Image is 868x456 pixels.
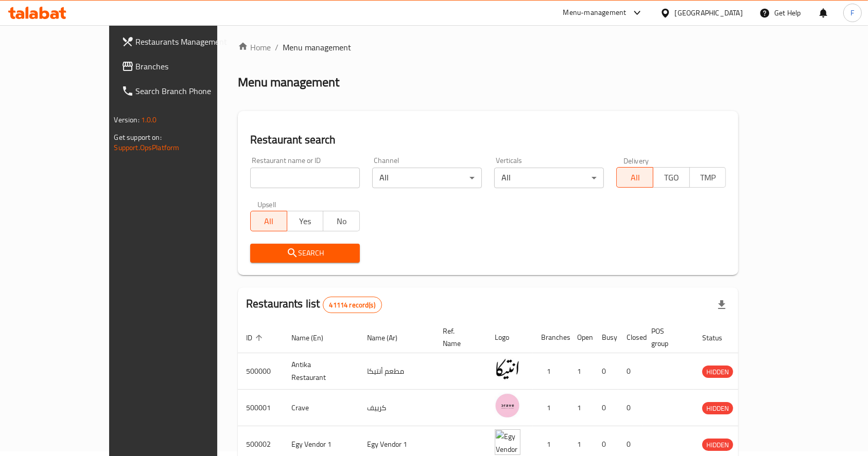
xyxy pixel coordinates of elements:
[594,353,618,390] td: 0
[443,325,474,350] span: Ref. Name
[258,247,352,260] span: Search
[618,390,643,426] td: 0
[702,402,733,414] div: HIDDEN
[136,85,246,97] span: Search Branch Phone
[275,41,279,53] li: /
[495,393,520,418] img: Crave
[255,214,283,229] span: All
[359,353,435,390] td: مطعم أنتيكا
[675,7,743,19] div: [GEOGRAPHIC_DATA]
[495,429,520,455] img: Egy Vendor 1
[494,168,604,188] div: All
[653,167,690,188] button: TGO
[257,200,276,208] label: Upsell
[250,244,360,263] button: Search
[533,390,569,426] td: 1
[114,113,140,126] span: Version:
[114,131,162,144] span: Get support on:
[291,214,320,229] span: Yes
[238,390,283,426] td: 500001
[250,168,360,188] input: Search for restaurant name or ID..
[533,322,569,353] th: Branches
[291,332,337,344] span: Name (En)
[569,322,594,353] th: Open
[594,390,618,426] td: 0
[136,35,246,48] span: Restaurants Management
[533,353,569,390] td: 1
[702,366,733,378] div: HIDDEN
[250,211,287,231] button: All
[616,167,653,188] button: All
[114,141,180,154] a: Support.OpsPlatform
[287,211,324,231] button: Yes
[621,170,649,185] span: All
[702,366,733,378] span: HIDDEN
[141,113,157,126] span: 1.0.0
[323,300,381,310] span: 41114 record(s)
[283,353,359,390] td: Antika Restaurant
[250,132,726,148] h2: Restaurant search
[136,60,246,72] span: Branches
[359,390,435,426] td: كرييف
[623,157,649,164] label: Delivery
[702,439,733,451] span: HIDDEN
[283,390,359,426] td: Crave
[367,332,411,344] span: Name (Ar)
[569,353,594,390] td: 1
[850,7,854,19] span: F
[113,54,254,79] a: Branches
[246,332,266,344] span: ID
[238,353,283,390] td: 500000
[323,297,382,313] div: Total records count
[657,170,686,185] span: TGO
[702,332,736,344] span: Status
[372,168,482,188] div: All
[618,322,643,353] th: Closed
[113,79,254,103] a: Search Branch Phone
[487,322,533,353] th: Logo
[702,439,733,451] div: HIDDEN
[651,325,682,350] span: POS group
[618,353,643,390] td: 0
[238,41,738,53] nav: breadcrumb
[238,41,271,53] a: Home
[569,390,594,426] td: 1
[238,74,339,90] h2: Menu management
[689,167,726,188] button: TMP
[594,322,618,353] th: Busy
[495,356,520,382] img: Antika Restaurant
[694,170,722,185] span: TMP
[283,41,351,53] span: Menu management
[113,29,254,54] a: Restaurants Management
[563,7,627,19] div: Menu-management
[323,211,360,231] button: No
[702,403,733,414] span: HIDDEN
[327,214,356,229] span: No
[246,296,382,313] h2: Restaurants list
[709,293,734,317] div: Export file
